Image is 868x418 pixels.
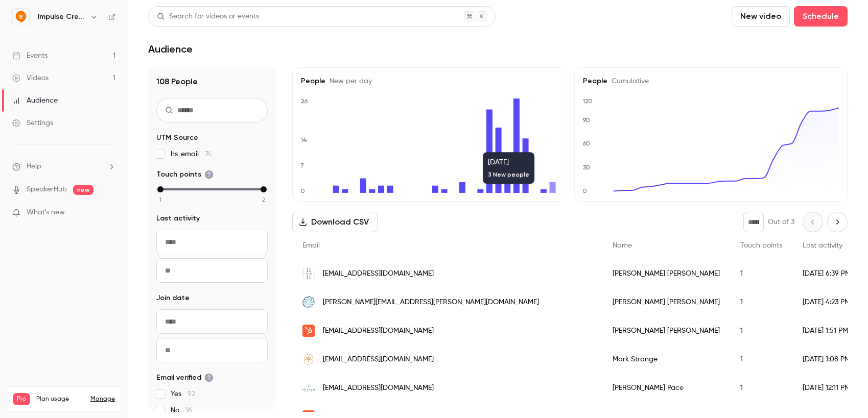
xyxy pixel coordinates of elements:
a: Manage [90,395,115,403]
div: [DATE] 6:39 PM [792,259,864,288]
button: Download CSV [292,212,378,232]
span: Name [613,242,632,249]
text: 0 [300,187,305,194]
text: 90 [582,116,590,124]
div: Audience [12,95,58,106]
div: 1 [730,345,792,374]
input: To [156,258,268,283]
text: 26 [301,97,308,105]
p: Out of 3 [768,217,794,227]
span: Email verified [156,373,214,383]
text: 7 [300,162,304,169]
div: Events [12,51,48,61]
span: [EMAIL_ADDRESS][DOMAIN_NAME] [323,268,434,279]
span: [EMAIL_ADDRESS][DOMAIN_NAME] [323,326,434,336]
span: Help [27,161,41,172]
div: [PERSON_NAME] [PERSON_NAME] [602,288,730,316]
text: 30 [583,164,590,171]
span: 2 [262,195,266,204]
span: What's new [27,207,65,218]
span: [EMAIL_ADDRESS][DOMAIN_NAME] [323,383,434,394]
div: min [157,186,163,192]
h5: People [301,76,557,86]
span: 74 [205,151,212,158]
input: From [156,230,268,254]
text: 0 [582,187,587,194]
div: 1 [730,374,792,402]
div: [PERSON_NAME] Pace [602,374,730,402]
span: Plan usage [36,395,84,403]
div: max [261,186,267,192]
span: [PERSON_NAME][EMAIL_ADDRESS][PERSON_NAME][DOMAIN_NAME] [323,297,539,308]
div: [PERSON_NAME] [PERSON_NAME] [602,259,730,288]
span: Last activity [803,242,842,249]
div: Videos [12,73,49,83]
div: [DATE] 4:23 PM [792,288,864,316]
img: onemodel.co [302,296,315,308]
img: gbfoundation.org [302,353,315,365]
span: Email [302,242,320,249]
div: 1 [730,259,792,288]
span: 1 [159,195,161,204]
div: [DATE] 1:51 PM [792,316,864,345]
div: Settings [12,118,53,128]
h6: Impulse Creative [38,12,86,22]
span: Join date [156,293,190,303]
span: new [73,185,93,195]
button: Next page [827,212,848,232]
h1: Audience [148,43,193,55]
input: From [156,309,268,334]
span: No [171,405,192,415]
span: Cumulative [607,78,649,85]
span: Touch points [740,242,782,249]
img: Impulse Creative [13,9,29,25]
span: Last activity [156,213,200,224]
text: 60 [582,140,590,147]
button: Schedule [794,6,848,27]
text: 120 [582,97,593,105]
input: To [156,338,268,362]
div: [DATE] 12:11 PM [792,374,864,402]
h1: 108 People [156,76,268,88]
button: New video [732,6,790,27]
span: 92 [187,390,195,398]
div: 1 [730,288,792,316]
li: help-dropdown-opener [12,161,115,172]
img: 11outof11.com [302,263,315,283]
div: Search for videos or events [157,11,259,22]
span: 16 [185,407,192,414]
h5: People [583,76,839,86]
span: Yes [171,389,195,399]
span: New per day [325,78,372,85]
div: Mark Strange [602,345,730,374]
div: 1 [730,316,792,345]
div: [DATE] 1:08 PM [792,345,864,374]
span: Touch points [156,169,214,180]
a: SpeakerHub [27,184,67,195]
span: hs_email [171,149,212,159]
span: [EMAIL_ADDRESS][DOMAIN_NAME] [323,354,434,365]
img: thrivealliancegroup.com [302,382,315,394]
div: [PERSON_NAME] [PERSON_NAME] [602,316,730,345]
img: hubspot.com [302,325,315,337]
text: 14 [300,136,307,143]
span: UTM Source [156,133,198,143]
span: Pro [13,393,30,405]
